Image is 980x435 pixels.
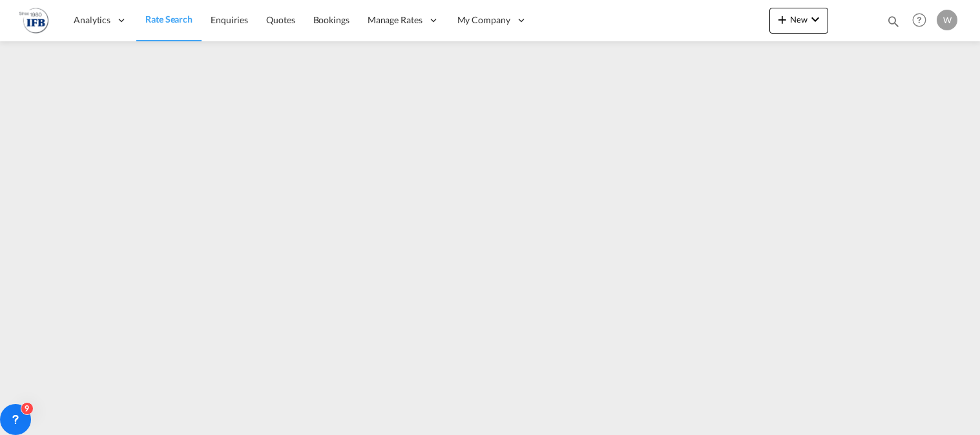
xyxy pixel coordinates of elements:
[368,14,422,26] span: Manage Rates
[937,10,957,30] div: W
[266,14,295,25] span: Quotes
[769,8,828,34] button: icon-plus 400-fgNewicon-chevron-down
[908,9,930,31] span: Help
[313,14,349,25] span: Bookings
[908,9,937,32] div: Help
[145,14,193,25] span: Rate Search
[808,12,823,27] md-icon: icon-chevron-down
[74,14,110,26] span: Analytics
[775,14,823,25] span: New
[457,14,510,26] span: My Company
[211,14,248,25] span: Enquiries
[886,14,901,28] md-icon: icon-magnify
[886,14,901,34] div: icon-magnify
[19,6,48,35] img: 2b726980256c11eeaa87296e05903fd5.png
[775,12,790,27] md-icon: icon-plus 400-fg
